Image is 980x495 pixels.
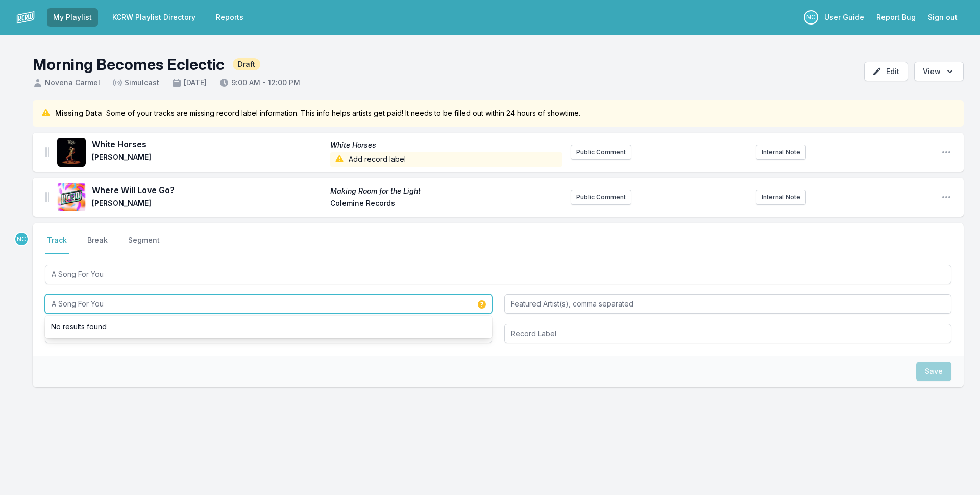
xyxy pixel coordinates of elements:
button: Sign out [922,8,964,27]
button: Open playlist item options [941,147,951,157]
span: Missing Data [55,108,102,119]
span: Where Will Love Go? [92,184,324,196]
span: [PERSON_NAME] [92,152,324,167]
input: Track Title [45,265,951,284]
span: 9:00 AM - 12:00 PM [219,78,300,88]
span: White Horses [330,140,562,150]
input: Artist [45,294,492,314]
span: Novena Carmel [33,78,100,88]
button: Save [916,362,951,381]
a: User Guide [818,8,870,27]
p: Novena Carmel [804,10,818,25]
p: Novena Carmel [14,232,29,246]
a: KCRW Playlist Directory [106,8,202,27]
span: White Horses [92,138,324,150]
button: Segment [126,235,162,254]
button: Edit [864,62,908,81]
span: [PERSON_NAME] [92,198,324,210]
span: Draft [233,58,260,70]
img: Drag Handle [45,192,49,202]
button: Public Comment [571,190,631,205]
a: My Playlist [47,8,98,27]
img: Making Room for the Light [57,183,86,211]
a: Report Bug [870,8,922,27]
span: Making Room for the Light [330,186,562,196]
h1: Morning Becomes Eclectic [33,55,225,74]
button: Internal Note [756,145,806,160]
button: Track [45,235,69,254]
button: Open playlist item options [941,192,951,202]
span: Some of your tracks are missing record label information. This info helps artists get paid! It ne... [106,108,580,119]
span: Simulcast [112,78,159,88]
button: Public Comment [571,145,631,160]
input: Featured Artist(s), comma separated [504,294,951,314]
button: Break [85,235,110,254]
span: [DATE] [171,78,207,88]
input: Record Label [504,324,951,343]
img: White Horses [57,138,86,167]
span: Colemine Records [330,198,562,210]
button: Internal Note [756,190,806,205]
span: Add record label [330,152,562,167]
a: Reports [210,8,250,27]
img: Drag Handle [45,147,49,157]
img: logo-white-87cec1fa9cbef997252546196dc51331.png [16,8,35,27]
li: No results found [45,318,492,336]
button: Open options [914,62,964,81]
